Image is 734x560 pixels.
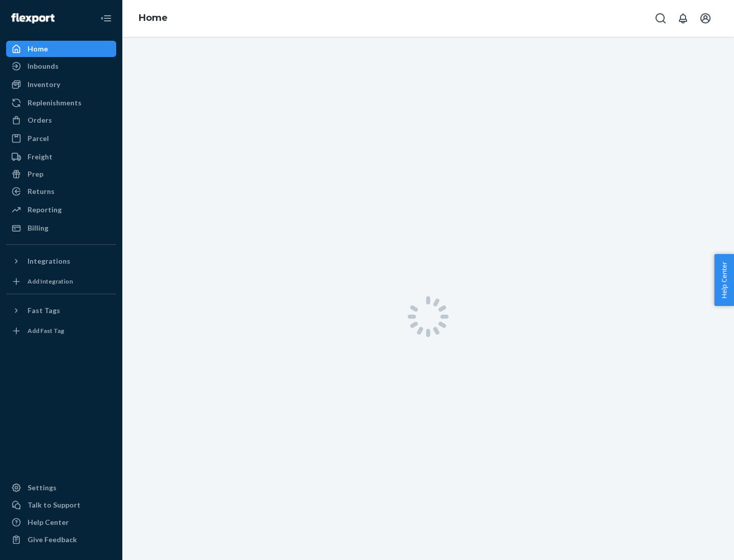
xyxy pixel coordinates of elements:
div: Returns [28,186,55,197]
a: Parcel [6,130,116,147]
div: Reporting [28,205,62,215]
a: Freight [6,149,116,165]
div: Inventory [28,79,60,90]
div: Integrations [28,256,70,266]
div: Orders [28,115,52,125]
button: Integrations [6,253,116,269]
div: Help Center [28,517,69,527]
a: Home [6,41,116,57]
a: Prep [6,166,116,182]
a: Reporting [6,202,116,218]
button: Fast Tags [6,302,116,319]
a: Replenishments [6,95,116,111]
a: Returns [6,183,116,200]
a: Inbounds [6,58,116,74]
a: Help Center [6,514,116,530]
div: Prep [28,169,43,179]
a: Billing [6,220,116,236]
a: Settings [6,480,116,496]
button: Close Navigation [96,8,116,29]
div: Inbounds [28,61,59,71]
a: Inventory [6,76,116,93]
div: Parcel [28,133,49,144]
a: Talk to Support [6,497,116,513]
div: Billing [28,223,48,233]
button: Open Search Box [650,8,671,29]
div: Give Feedback [28,535,77,545]
div: Talk to Support [28,500,81,510]
ol: breadcrumbs [130,4,176,33]
a: Home [139,12,168,23]
div: Freight [28,152,53,162]
div: Add Fast Tag [28,326,64,335]
a: Add Integration [6,273,116,290]
div: Home [28,44,48,54]
button: Open notifications [673,8,693,29]
div: Fast Tags [28,305,60,316]
a: Orders [6,112,116,128]
div: Add Integration [28,277,73,286]
button: Open account menu [695,8,716,29]
div: Replenishments [28,98,82,108]
a: Add Fast Tag [6,323,116,339]
button: Give Feedback [6,531,116,548]
img: Flexport logo [11,13,55,23]
button: Help Center [714,254,734,306]
div: Settings [28,483,57,493]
